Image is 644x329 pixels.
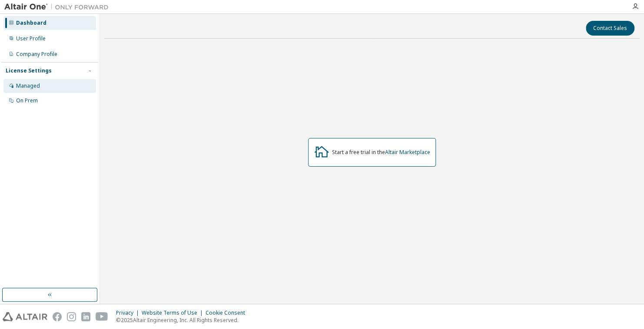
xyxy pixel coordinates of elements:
img: instagram.svg [67,312,76,321]
div: Company Profile [16,51,57,58]
div: Cookie Consent [206,309,250,316]
div: Privacy [116,309,142,316]
img: facebook.svg [53,312,62,321]
p: © 2025 Altair Engineering, Inc. All Rights Reserved. [116,316,250,324]
img: Altair One [4,3,113,11]
button: Contact Sales [586,21,634,36]
img: youtube.svg [96,312,108,321]
div: Website Terms of Use [142,309,206,316]
div: Managed [16,82,40,89]
div: On Prem [16,97,38,104]
div: Start a free trial in the [332,149,430,156]
div: User Profile [16,35,46,42]
a: Altair Marketplace [385,148,430,156]
div: License Settings [6,67,52,74]
img: linkedin.svg [81,312,90,321]
div: Dashboard [16,20,46,26]
img: altair_logo.svg [3,312,47,321]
